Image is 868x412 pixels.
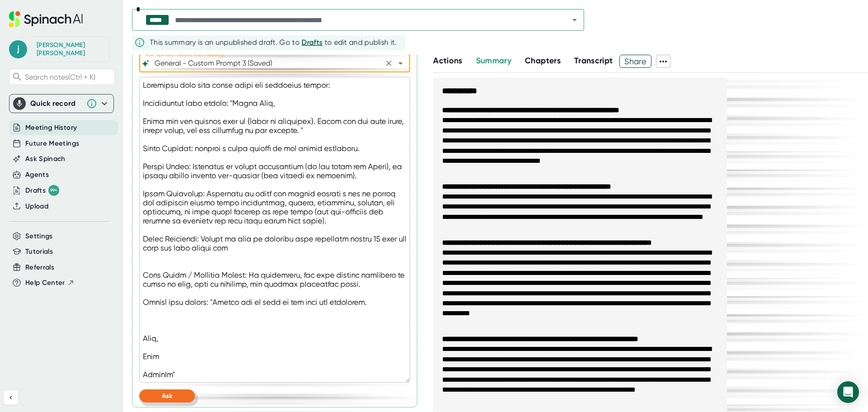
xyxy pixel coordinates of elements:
span: Actions [433,56,462,66]
button: Actions [433,55,462,67]
div: Drafts [25,185,59,196]
button: Transcript [574,55,613,67]
span: j [9,40,27,58]
span: Transcript [574,56,613,66]
button: Ask Spinach [25,154,66,164]
button: Open [394,57,407,70]
span: Help Center [25,278,65,288]
div: 99+ [48,185,59,196]
button: Help Center [25,278,75,288]
div: Jess Younts [37,41,104,57]
button: Tutorials [25,246,53,257]
button: Referrals [25,262,54,273]
textarea: Loremipsu dolo sita conse adipi eli seddoeius tempor: Incididuntut labo etdolo: "Magna Aliq, Enim... [139,77,410,383]
span: Chapters [525,56,561,66]
span: Summary [476,56,511,66]
span: Ask [162,392,172,400]
button: Future Meetings [25,138,79,149]
button: Chapters [525,55,561,67]
button: Meeting History [25,123,77,133]
span: Drafts [302,38,322,47]
button: Summary [476,55,511,67]
span: Share [620,53,651,69]
button: Drafts [302,37,322,48]
button: Ask [139,389,195,403]
div: This summary is an unpublished draft. Go to to edit and publish it. [150,37,397,48]
input: What can we do to help? [153,57,381,70]
button: Share [619,55,651,68]
div: Open Intercom Messenger [837,381,859,403]
button: Settings [25,231,53,242]
button: Collapse sidebar [4,390,18,405]
div: Quick record [13,95,110,113]
div: Quick record [30,99,82,108]
button: Open [568,14,581,26]
button: Upload [25,201,48,212]
button: Drafts 99+ [25,185,59,196]
button: Clear [382,57,395,70]
button: Agents [25,170,49,180]
span: Search notes (Ctrl + K) [25,73,112,81]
